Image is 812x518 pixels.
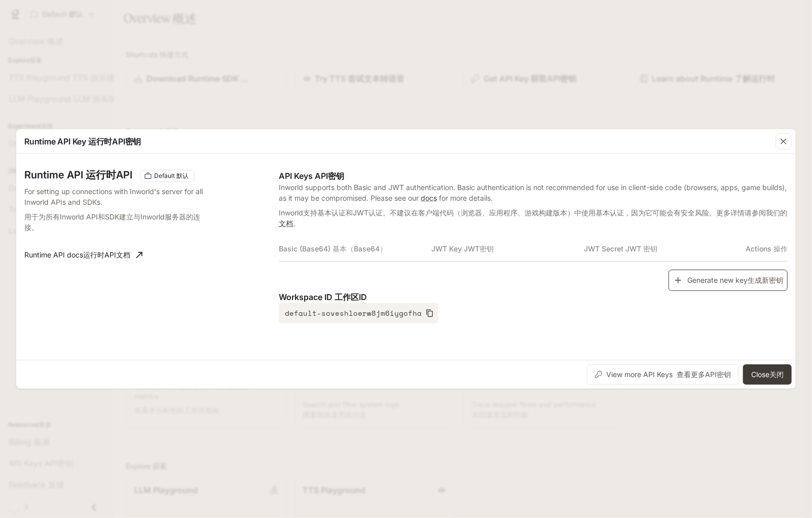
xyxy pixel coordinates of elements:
[150,171,193,180] span: Default
[315,171,344,181] span: API密钥
[669,270,788,291] button: Generate new key 生成新密钥
[176,172,189,179] span: 默认
[625,244,657,253] span: JWT 密钥
[24,135,141,147] p: Runtime API Key
[587,364,739,385] button: View more API Keys 查看更多API密钥
[464,244,494,253] span: JWT密钥
[279,237,431,261] th: Basic (Base64)
[431,237,584,261] th: JWT Key
[773,244,788,253] span: 操作
[333,244,387,253] span: 基本（Base64）
[140,170,194,182] div: These keys will apply to your current workspace only
[584,237,736,261] th: JWT Secret
[279,208,787,228] span: Inworld支持基本认证和JWT认证。不建议在客户端代码（浏览器、应用程序、游戏构建版本）中使用基本认证，因为它可能会有安全风险。更多详情请参阅我们的 。
[279,170,788,182] p: API Keys
[88,136,141,146] span: 运行时API密钥
[743,364,792,385] button: Close 关闭
[24,186,209,233] p: For setting up connections with Inworld's server for all Inworld APIs and SDKs.
[677,370,731,379] span: 查看更多API密钥
[737,237,788,261] th: Actions
[279,303,438,323] button: default-soveshloerw8jm6iygofha
[83,250,130,259] span: 运行时API文档
[279,291,788,303] p: Workspace ID
[24,170,132,180] h3: Runtime API
[769,370,784,379] span: 关闭
[279,219,293,228] a: 文档
[421,194,437,202] a: docs
[86,169,132,181] span: 运行时API
[748,276,783,284] span: 生成新密钥
[20,245,146,265] a: Runtime API docs 运行时API文档
[279,182,788,229] p: Inworld supports both Basic and JWT authentication. Basic authentication is not recommended for u...
[335,292,367,302] span: 工作区ID
[24,212,200,232] span: 用于为所有Inworld API和SDK建立与Inworld服务器的连接。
